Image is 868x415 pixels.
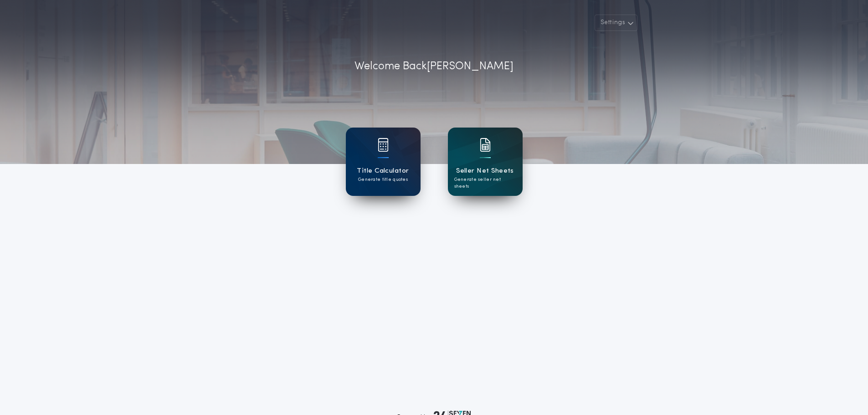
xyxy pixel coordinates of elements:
[357,166,409,176] h1: Title Calculator
[448,128,523,196] a: card iconSeller Net SheetsGenerate seller net sheets
[346,128,421,196] a: card iconTitle CalculatorGenerate title quotes
[354,58,514,75] p: Welcome Back [PERSON_NAME]
[378,138,389,152] img: card icon
[595,15,637,31] button: Settings
[358,176,408,183] p: Generate title quotes
[454,176,516,190] p: Generate seller net sheets
[480,138,491,152] img: card icon
[456,166,514,176] h1: Seller Net Sheets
